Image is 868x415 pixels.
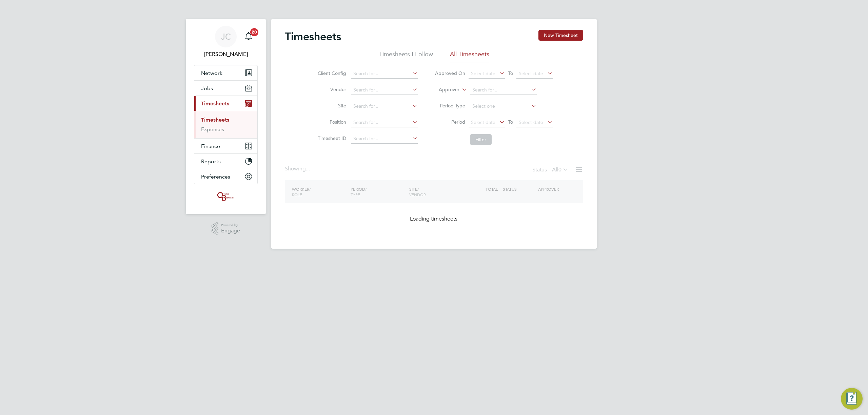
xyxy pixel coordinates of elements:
li: Timesheets I Follow [379,50,433,62]
button: New Timesheet [538,30,583,41]
a: JC[PERSON_NAME] [194,26,258,58]
span: Timesheets [201,100,229,107]
div: Status [532,165,570,175]
label: Approved On [435,70,465,76]
label: Approver [429,86,459,93]
input: Search for... [470,85,537,95]
label: Period Type [435,103,465,109]
a: Go to home page [194,191,258,202]
a: 20 [242,26,255,47]
span: 0 [558,166,561,173]
button: Engage Resource Center [841,388,863,410]
button: Jobs [194,81,257,96]
input: Search for... [351,118,418,127]
div: Timesheets [194,111,257,138]
label: Client Config [316,70,346,76]
label: Position [316,119,346,125]
span: Network [201,70,222,76]
a: Timesheets [201,117,229,123]
span: Select date [519,70,543,77]
span: Select date [519,119,543,125]
button: Timesheets [194,96,257,111]
label: Site [316,103,346,109]
span: Finance [201,143,220,149]
button: Preferences [194,169,257,184]
li: All Timesheets [450,50,489,62]
div: Showing [285,165,311,172]
img: oneillandbrennan-logo-retina.png [216,191,236,202]
a: Powered byEngage [212,222,240,235]
span: Engage [221,228,240,234]
button: Filter [470,134,492,145]
span: James Crawley [194,50,258,58]
span: 20 [250,28,258,36]
h2: Timesheets [285,30,341,43]
button: Network [194,65,257,80]
span: JC [221,32,231,41]
span: Select date [471,119,495,125]
span: To [506,118,515,126]
span: Preferences [201,173,230,180]
input: Search for... [351,69,418,79]
label: Period [435,119,465,125]
label: Timesheet ID [316,135,346,141]
label: Vendor [316,86,346,92]
input: Search for... [351,134,418,144]
nav: Main navigation [186,19,266,214]
input: Search for... [351,102,418,111]
span: To [506,69,515,78]
span: ... [306,165,310,172]
label: All [552,166,568,173]
input: Search for... [351,85,418,95]
button: Reports [194,154,257,169]
button: Finance [194,139,257,153]
span: Select date [471,70,495,77]
span: Powered by [221,222,240,228]
span: Reports [201,158,221,165]
span: Jobs [201,85,213,91]
a: Expenses [201,126,224,132]
input: Select one [470,102,537,111]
